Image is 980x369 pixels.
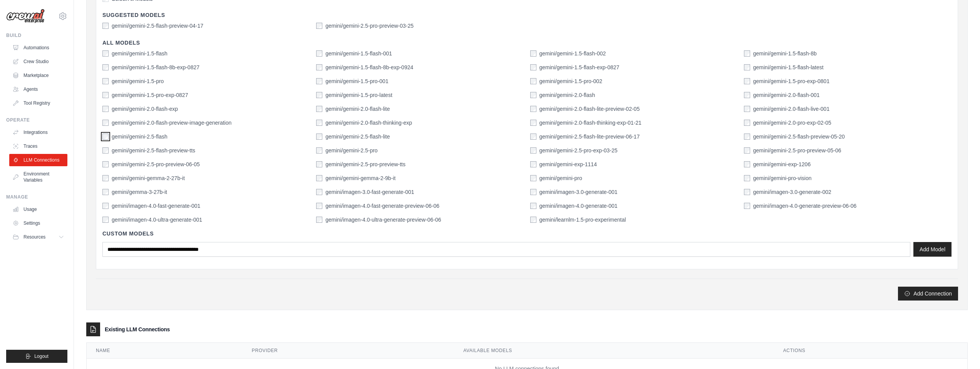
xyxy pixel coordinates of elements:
[753,119,831,127] label: gemini/gemini-2.0-pro-exp-02-05
[6,194,67,200] div: Manage
[530,106,536,112] input: gemini/gemini-2.0-flash-lite-preview-02-05
[530,203,536,209] input: gemini/imagen-4.0-generate-001
[325,77,388,85] label: gemini/gemini-1.5-pro-001
[102,23,109,29] input: gemini/gemini-2.5-flash-preview-04-17
[539,216,626,224] label: gemini/learnlm-1.5-pro-experimental
[316,106,322,112] input: gemini/gemini-2.0-flash-lite
[316,120,322,126] input: gemini/gemini-2.0-flash-thinking-exp
[316,134,322,140] input: gemini/gemini-2.5-flash-lite
[325,174,395,182] label: gemini/gemini-gemma-2-9b-it
[112,50,168,57] label: gemini/gemini-1.5-flash
[913,242,952,257] button: Add Model
[744,147,750,154] input: gemini/gemini-2.5-pro-preview-05-06
[753,188,831,196] label: gemini/imagen-3.0-generate-002
[744,175,750,181] input: gemini/gemini-pro-vision
[753,133,845,140] label: gemini/gemini-2.5-flash-preview-05-20
[6,350,67,363] button: Logout
[102,203,109,209] input: gemini/imagen-4.0-fast-generate-001
[530,92,536,98] input: gemini/gemini-2.0-flash
[530,64,536,70] input: gemini/gemini-1.5-flash-exp-0827
[539,119,642,127] label: gemini/gemini-2.0-flash-thinking-exp-01-21
[102,11,952,19] h4: Suggested Models
[102,217,109,223] input: gemini/imagen-4.0-ultra-generate-001
[6,9,45,23] img: Logo
[744,106,750,112] input: gemini/gemini-2.0-flash-live-001
[102,134,109,140] input: gemini/gemini-2.5-flash
[753,160,811,168] label: gemini/gemini-exp-1206
[530,120,536,126] input: gemini/gemini-2.0-flash-thinking-exp-01-21
[316,64,322,70] input: gemini/gemini-1.5-flash-8b-exp-0924
[325,91,392,99] label: gemini/gemini-1.5-pro-latest
[102,64,109,70] input: gemini/gemini-1.5-flash-8b-exp-0827
[112,160,200,168] label: gemini/gemini-2.5-pro-preview-06-05
[243,343,454,359] th: Provider
[316,92,322,98] input: gemini/gemini-1.5-pro-latest
[530,50,536,57] input: gemini/gemini-1.5-flash-002
[112,105,178,113] label: gemini/gemini-2.0-flash-exp
[753,174,812,182] label: gemini/gemini-pro-vision
[539,91,595,99] label: gemini/gemini-2.0-flash
[774,343,967,359] th: Actions
[325,63,413,71] label: gemini/gemini-1.5-flash-8b-exp-0924
[539,174,582,182] label: gemini/gemini-pro
[316,175,322,181] input: gemini/gemini-gemma-2-9b-it
[325,188,414,196] label: gemini/imagen-3.0-fast-generate-001
[753,91,820,99] label: gemini/gemini-2.0-flash-001
[112,119,231,127] label: gemini/gemini-2.0-flash-preview-image-generation
[102,78,109,84] input: gemini/gemini-1.5-pro
[530,134,536,140] input: gemini/gemini-2.5-flash-lite-preview-06-17
[9,154,67,166] a: LLM Connections
[112,63,199,71] label: gemini/gemini-1.5-flash-8b-exp-0827
[539,50,606,57] label: gemini/gemini-1.5-flash-002
[539,63,620,71] label: gemini/gemini-1.5-flash-exp-0827
[539,202,618,210] label: gemini/imagen-4.0-generate-001
[112,188,167,196] label: gemini/gemma-3-27b-it
[753,77,829,85] label: gemini/gemini-1.5-pro-exp-0801
[9,42,67,54] a: Automations
[9,203,67,215] a: Usage
[744,92,750,98] input: gemini/gemini-2.0-flash-001
[530,175,536,181] input: gemini/gemini-pro
[9,83,67,95] a: Agents
[112,174,185,182] label: gemini/gemini-gemma-2-27b-it
[539,160,597,168] label: gemini/gemini-exp-1114
[744,78,750,84] input: gemini/gemini-1.5-pro-exp-0801
[102,189,109,195] input: gemini/gemma-3-27b-it
[23,234,45,240] span: Resources
[454,343,774,359] th: Available Models
[102,39,952,47] h4: All Models
[112,22,203,30] label: gemini/gemini-2.5-flash-preview-04-17
[102,120,109,126] input: gemini/gemini-2.0-flash-preview-image-generation
[325,147,377,154] label: gemini/gemini-2.5-pro
[753,63,824,71] label: gemini/gemini-1.5-flash-latest
[530,161,536,167] input: gemini/gemini-exp-1114
[316,78,322,84] input: gemini/gemini-1.5-pro-001
[112,147,195,154] label: gemini/gemini-2.5-flash-preview-tts
[102,106,109,112] input: gemini/gemini-2.0-flash-exp
[102,161,109,167] input: gemini/gemini-2.5-pro-preview-06-05
[325,119,412,127] label: gemini/gemini-2.0-flash-thinking-exp
[316,50,322,57] input: gemini/gemini-1.5-flash-001
[539,77,602,85] label: gemini/gemini-1.5-pro-002
[753,50,817,57] label: gemini/gemini-1.5-flash-8b
[9,126,67,139] a: Integrations
[325,202,439,210] label: gemini/imagen-4.0-fast-generate-preview-06-06
[539,147,618,154] label: gemini/gemini-2.5-pro-exp-03-25
[9,69,67,82] a: Marketplace
[112,133,168,140] label: gemini/gemini-2.5-flash
[9,55,67,68] a: Crew Studio
[530,217,536,223] input: gemini/learnlm-1.5-pro-experimental
[9,140,67,152] a: Traces
[539,188,618,196] label: gemini/imagen-3.0-generate-001
[744,50,750,57] input: gemini/gemini-1.5-flash-8b
[316,23,322,29] input: gemini/gemini-2.5-pro-preview-03-25
[112,202,200,210] label: gemini/imagen-4.0-fast-generate-001
[316,203,322,209] input: gemini/imagen-4.0-fast-generate-preview-06-06
[112,216,202,224] label: gemini/imagen-4.0-ultra-generate-001
[9,217,67,229] a: Settings
[9,97,67,109] a: Tool Registry
[530,147,536,154] input: gemini/gemini-2.5-pro-exp-03-25
[6,32,67,38] div: Build
[316,147,322,154] input: gemini/gemini-2.5-pro
[316,161,322,167] input: gemini/gemini-2.5-pro-preview-tts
